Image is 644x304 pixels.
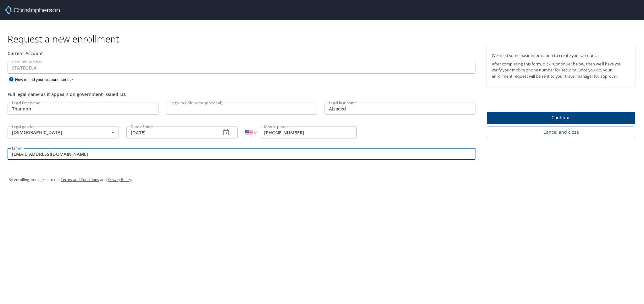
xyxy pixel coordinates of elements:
[492,61,630,79] p: After completing this form, click "Continue" below, then we'll have you verify your mobile phone ...
[108,177,131,182] a: Privacy Policy
[8,50,475,57] div: Current Account
[260,127,357,138] input: Enter phone number
[487,112,635,124] button: Continue
[8,172,636,188] div: By enrolling, you agree to the and .
[126,127,216,138] input: MM/DD/YYYY
[8,33,640,45] h1: Request a new enrollment
[8,127,119,138] div: [DEMOGRAPHIC_DATA]
[8,91,475,98] div: Full legal name as it appears on government-issued I.D.
[492,53,630,59] p: We need some basic information to create your account.
[487,127,635,138] button: Cancel and close
[8,76,86,83] div: How to find your account number
[5,6,60,14] img: cbt logo
[492,114,630,122] span: Continue
[61,177,99,182] a: Terms and Conditions
[492,128,630,136] span: Cancel and close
